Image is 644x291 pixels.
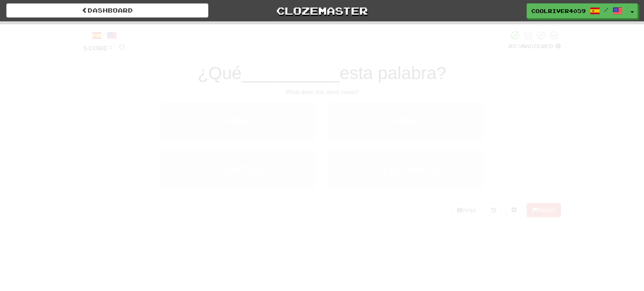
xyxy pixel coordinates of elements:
small: 2 . [375,119,380,126]
a: CoolRiver4059 / [527,3,627,18]
span: 10 [486,22,500,32]
button: 2.pronuncia [328,102,483,139]
small: 1 . [215,119,220,126]
div: Mastered [508,43,561,50]
a: Dashboard [6,3,208,18]
span: significa [217,162,265,175]
span: pronuncia [380,114,436,127]
span: Incorrect [282,23,335,32]
span: esta palabra? [340,63,447,83]
span: __________ [241,63,340,83]
button: Help! [452,203,481,217]
span: Score: [83,44,113,52]
a: Clozemaster [221,3,423,18]
button: 3.significa [161,151,316,187]
span: CoolRiver4059 [531,7,586,15]
small: 3 . [212,167,217,174]
small: 4 . [374,167,379,174]
div: / [83,30,125,41]
button: 4.representa [328,151,483,187]
span: / [604,7,608,13]
div: What does this word mean? [83,88,561,96]
span: 0 [118,41,125,52]
span: 25 % [508,43,521,49]
span: To go [436,23,465,32]
span: 0 [355,22,362,32]
span: representa [378,162,438,175]
button: Round history (alt+y) [486,203,501,217]
button: Report [527,203,561,217]
span: ¿Qué [197,63,241,83]
span: Correct [139,23,180,32]
span: 0 [201,22,208,32]
button: 1.traduce [161,102,316,139]
span: traduce [219,114,262,127]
